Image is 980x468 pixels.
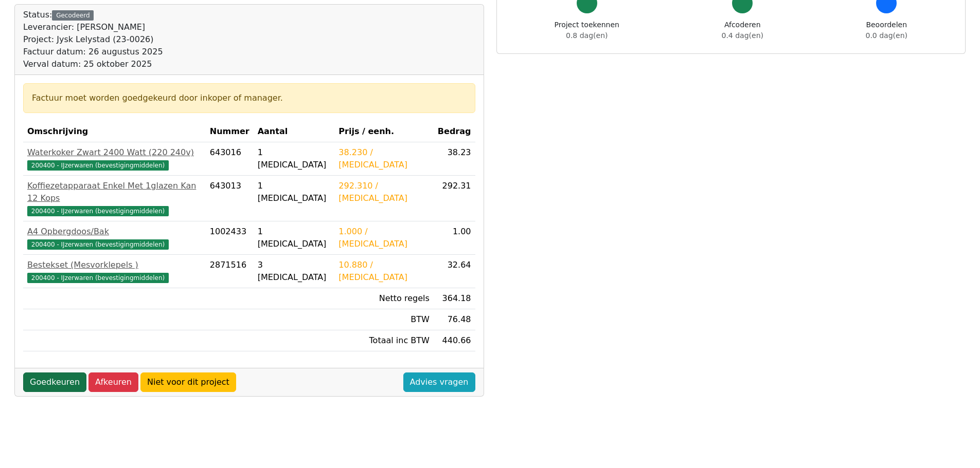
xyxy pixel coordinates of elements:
div: Leverancier: [PERSON_NAME] [23,21,163,33]
div: Verval datum: 25 oktober 2025 [23,58,163,70]
td: 292.31 [434,176,475,221]
td: BTW [334,309,433,330]
div: Status: [23,9,163,70]
div: Factuur moet worden goedgekeurd door inkoper of manager. [32,92,467,104]
td: 643016 [206,142,254,176]
td: 440.66 [434,330,475,351]
span: 200400 - IJzerwaren (bevestigingmiddelen) [27,160,169,171]
a: Advies vragen [403,372,475,392]
div: 1.000 / [MEDICAL_DATA] [338,226,429,250]
th: Prijs / eenh. [334,121,433,142]
td: 76.48 [434,309,475,330]
td: 32.64 [434,255,475,288]
td: 1002433 [206,221,254,255]
div: Gecodeerd [52,10,94,21]
div: 38.230 / [MEDICAL_DATA] [338,146,429,171]
th: Omschrijving [23,121,206,142]
div: 3 [MEDICAL_DATA] [258,259,331,284]
div: 1 [MEDICAL_DATA] [258,146,331,171]
td: 1.00 [434,221,475,255]
td: 38.23 [434,142,475,176]
div: Bestekset (Mesvorklepels ) [27,259,202,271]
span: 200400 - IJzerwaren (bevestigingmiddelen) [27,239,169,250]
td: 364.18 [434,288,475,309]
span: 0.4 dag(en) [722,31,763,40]
a: A4 Opbergdoos/Bak200400 - IJzerwaren (bevestigingmiddelen) [27,226,202,250]
div: Factuur datum: 26 augustus 2025 [23,46,163,58]
a: Waterkoker Zwart 2400 Watt (220 240v)200400 - IJzerwaren (bevestigingmiddelen) [27,146,202,171]
div: 292.310 / [MEDICAL_DATA] [338,180,429,204]
td: 2871516 [206,255,254,288]
div: Project: Jysk Lelystad (23-0026) [23,33,163,46]
div: 1 [MEDICAL_DATA] [258,180,331,204]
th: Aantal [254,121,335,142]
div: Beoordelen [866,20,907,41]
a: Afkeuren [88,372,138,392]
th: Bedrag [434,121,475,142]
th: Nummer [206,121,254,142]
a: Bestekset (Mesvorklepels )200400 - IJzerwaren (bevestigingmiddelen) [27,259,202,284]
div: Afcoderen [722,20,763,41]
span: 200400 - IJzerwaren (bevestigingmiddelen) [27,206,169,216]
td: 643013 [206,176,254,221]
span: 200400 - IJzerwaren (bevestigingmiddelen) [27,273,169,283]
div: A4 Opbergdoos/Bak [27,226,202,238]
div: 10.880 / [MEDICAL_DATA] [338,259,429,284]
span: 0.8 dag(en) [566,31,608,40]
a: Goedkeuren [23,372,86,392]
div: 1 [MEDICAL_DATA] [258,226,331,250]
div: Koffiezetapparaat Enkel Met 1glazen Kan 12 Kops [27,180,202,204]
td: Netto regels [334,288,433,309]
div: Waterkoker Zwart 2400 Watt (220 240v) [27,146,202,159]
span: 0.0 dag(en) [866,31,907,40]
div: Project toekennen [555,20,619,41]
a: Niet voor dit project [140,372,236,392]
a: Koffiezetapparaat Enkel Met 1glazen Kan 12 Kops200400 - IJzerwaren (bevestigingmiddelen) [27,180,202,217]
td: Totaal inc BTW [334,330,433,351]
